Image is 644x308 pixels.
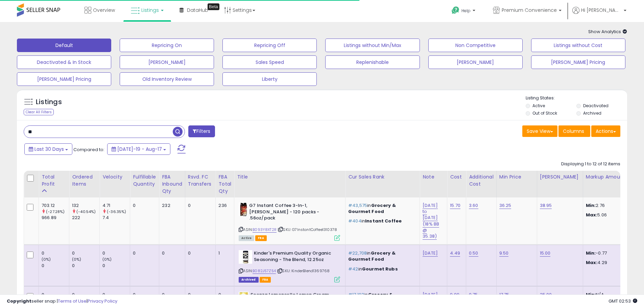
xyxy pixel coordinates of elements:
a: [DATE] to [DATE] (18% BB @ 35.38) [423,202,439,240]
p: in [348,203,414,215]
div: Total Profit [42,173,66,188]
strong: Min: [586,250,596,256]
div: 0 [102,250,130,256]
div: 236 [218,203,229,209]
div: Min Price [499,173,534,181]
div: Additional Cost [469,173,494,188]
div: Rsvd. FC Transfers [188,173,213,188]
small: (-27.28%) [46,209,65,214]
div: 0 [102,292,130,298]
button: Actions [591,125,620,137]
button: Columns [558,125,590,137]
p: in [348,218,414,224]
div: Displaying 1 to 12 of 12 items [561,161,620,167]
span: Listings [141,7,159,14]
span: Grocery & Gourmet Food [348,202,396,215]
span: Hi [PERSON_NAME] [581,7,622,14]
p: 2.76 [586,203,642,209]
button: Deactivated & In Stock [17,55,111,69]
span: #17,193 [348,291,364,298]
div: 0 [162,250,180,256]
button: Save View [522,125,557,137]
div: 232 [162,203,180,209]
button: Default [17,39,111,52]
a: Terms of Use [58,298,87,304]
small: (0%) [42,257,51,262]
strong: Max: [586,212,598,218]
span: Show Analytics [588,28,627,35]
a: 9.99 [450,291,459,298]
button: [PERSON_NAME] Pricing [17,72,111,86]
i: Get Help [451,6,460,15]
h5: Listings [36,97,62,107]
a: 38.95 [540,202,552,209]
a: 17.75 [499,291,509,298]
button: Replenishable [325,55,420,69]
button: Sales Speed [222,55,317,69]
b: G7 Instant Coffee 3-In-1, [PERSON_NAME] - 120 packs - .56oz/pack [249,203,331,223]
div: Note [423,173,444,181]
div: 0 [133,250,154,256]
button: [PERSON_NAME] [120,55,214,69]
span: #42 [348,266,358,272]
div: 0 [188,250,211,256]
div: 0 [133,292,154,298]
small: (-36.35%) [107,209,126,214]
span: #22,708 [348,250,367,256]
button: Repricing On [120,39,214,52]
span: 2025-09-17 02:53 GMT [609,298,637,304]
div: 0 [188,203,211,209]
a: 36.25 [499,202,511,209]
div: FBA inbound Qty [162,173,182,195]
span: Gourmet Rubs [362,266,398,272]
span: Listings that have been deleted from Seller Central [239,277,258,283]
div: 4.71 [102,203,130,209]
small: (0%) [102,257,112,262]
div: Fulfillable Quantity [133,173,156,188]
a: Privacy Policy [88,298,117,304]
strong: Min: [586,202,596,209]
p: Listing States: [526,95,627,101]
div: 0 [133,203,154,209]
p: 4.29 [586,260,642,266]
span: Instant Coffee [365,218,402,224]
a: 9.50 [499,250,509,257]
button: Listings without Min/Max [325,39,420,52]
a: 25.00 [540,291,552,298]
div: 0 [218,292,229,298]
a: 15.70 [450,202,460,209]
small: (0%) [72,257,81,262]
span: All listings currently available for purchase on Amazon [239,235,254,241]
span: Grocery & Gourmet Food [348,291,393,304]
span: FBA [255,235,267,241]
div: 132 [72,203,99,209]
div: [PERSON_NAME] [540,173,580,181]
div: 0 [102,263,130,269]
div: 0 [72,250,99,256]
span: FBA [260,277,271,283]
button: Last 30 Days [24,143,72,155]
a: B093Y8XT2R [253,227,277,233]
p: in [348,266,414,272]
div: Clear All Filters [24,109,54,115]
div: seller snap | | [7,298,117,305]
div: 1 [218,250,229,256]
button: Non Competitive [428,39,523,52]
div: Tooltip anchor [208,3,219,10]
a: 4.49 [450,250,460,257]
button: [PERSON_NAME] Pricing [531,55,625,69]
div: 0 [72,292,99,298]
strong: Min: [586,291,596,298]
a: 0.50 [469,250,478,257]
img: 41UT-ga-l+L._SL40_.jpg [239,203,247,216]
span: [DATE]-19 - Aug-17 [117,146,162,152]
strong: Copyright [7,298,31,304]
label: Out of Stock [532,110,557,116]
span: DataHub [187,7,208,14]
div: 0 [162,292,180,298]
span: Help [461,8,471,14]
a: Hi [PERSON_NAME] [572,7,626,22]
div: 0 [188,292,211,298]
div: Cur Sales Rank [348,173,417,181]
p: in [348,250,414,262]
